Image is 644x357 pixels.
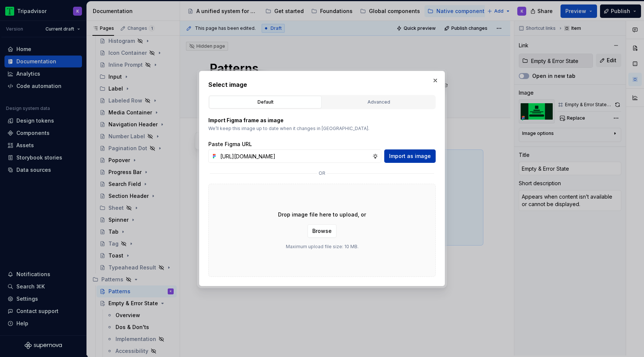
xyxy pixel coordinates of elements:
[384,149,436,163] button: Import as image
[212,98,319,106] div: Default
[278,211,366,218] p: Drop image file here to upload, or
[312,227,332,235] span: Browse
[217,149,372,163] input: https://figma.com/file...
[389,152,431,160] span: Import as image
[208,140,252,148] label: Paste Figma URL
[319,170,325,176] p: or
[208,80,436,89] h2: Select image
[208,126,436,132] p: We’ll keep this image up to date when it changes in [GEOGRAPHIC_DATA].
[286,244,359,250] p: Maximum upload file size: 10 MB.
[208,117,436,124] p: Import Figma frame as image
[325,98,432,106] div: Advanced
[307,224,337,238] button: Browse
